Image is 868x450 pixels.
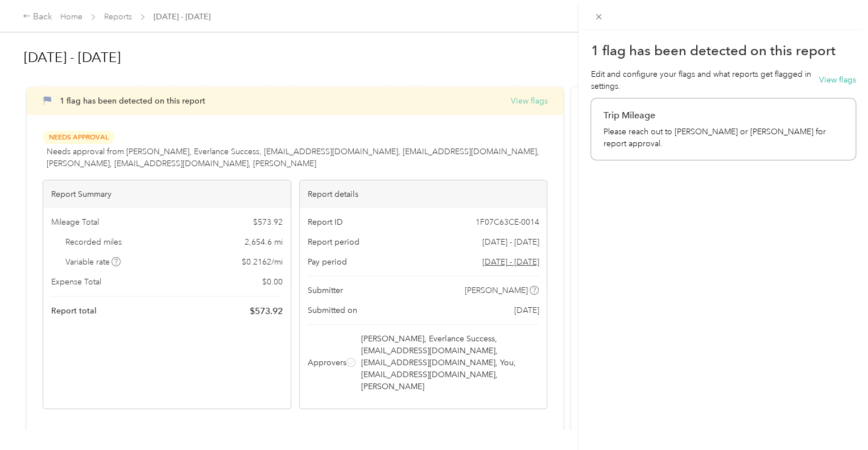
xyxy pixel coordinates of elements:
[819,74,856,86] button: View flags
[590,44,856,56] h1: 1 flag has been detected on this report
[804,386,868,450] iframe: Everlance-gr Chat Button Frame
[590,68,813,92] p: Edit and configure your flags and what reports get flagged in settings.
[603,109,844,122] p: Trip Mileage
[603,126,844,150] p: Please reach out to [PERSON_NAME] or [PERSON_NAME] for report approval.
